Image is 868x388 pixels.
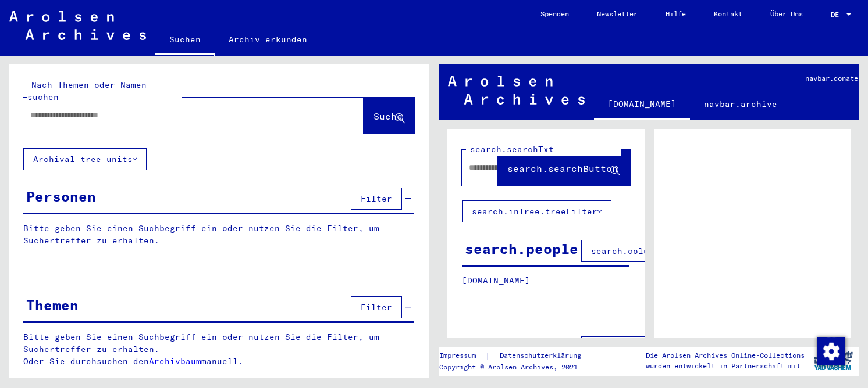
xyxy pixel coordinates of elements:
[26,294,79,315] div: Themen
[462,200,611,222] button: search.inTree.treeFilter
[594,90,690,120] a: [DOMAIN_NAME]
[507,163,618,174] span: search.searchButton
[361,302,392,312] span: Filter
[812,346,855,375] img: yv_logo.png
[155,26,215,56] a: Suchen
[364,98,415,134] button: Suche
[591,246,727,256] span: search.columnFilter.filter
[23,148,147,170] button: Archival tree units
[9,11,146,40] img: Arolsen_neg.svg
[439,350,485,362] a: Impressum
[351,296,402,318] button: Filter
[817,337,845,365] img: Zustimmung ändern
[27,80,147,102] mat-label: Nach Themen oder Namen suchen
[462,275,629,287] p: [DOMAIN_NAME]
[497,150,630,186] button: search.searchButton
[149,356,201,367] a: Archivbaum
[215,26,321,53] a: Archiv erkunden
[26,186,96,207] div: Personen
[831,10,844,19] span: DE
[646,350,805,361] p: Die Arolsen Archives Online-Collections
[439,362,595,372] p: Copyright © Arolsen Archives, 2021
[23,222,414,247] p: Bitte geben Sie einen Suchbegriff ein oder nutzen Sie die Filter, um Suchertreffer zu erhalten.
[465,335,578,355] div: search.topics
[439,350,595,362] div: |
[361,193,392,204] span: Filter
[581,336,737,358] button: search.columnFilter.filter
[23,331,415,368] p: Bitte geben Sie einen Suchbegriff ein oder nutzen Sie die Filter, um Suchertreffer zu erhalten. O...
[470,144,554,155] mat-label: search.searchTxt
[490,350,595,362] a: Datenschutzerklärung
[373,110,403,122] span: Suche
[646,361,805,371] p: wurden entwickelt in Partnerschaft mit
[690,90,791,118] a: navbar.archive
[581,240,737,262] button: search.columnFilter.filter
[351,188,402,210] button: Filter
[448,76,585,105] img: Arolsen_neg.svg
[465,238,578,259] div: search.people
